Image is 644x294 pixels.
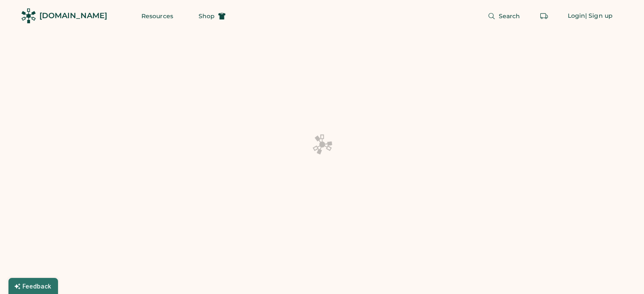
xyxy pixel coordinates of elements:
div: [DOMAIN_NAME] [39,11,107,21]
button: Resources [131,8,183,25]
button: Retrieve an order [536,8,553,25]
span: Shop [199,13,215,19]
button: Search [478,8,531,25]
span: Search [499,13,520,19]
div: | Sign up [585,12,613,20]
img: Platens-Black-Loader-Spin-rich%20black.webp [312,134,332,155]
img: Rendered Logo - Screens [21,8,36,23]
div: Login [568,12,586,20]
button: Shop [188,8,236,25]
